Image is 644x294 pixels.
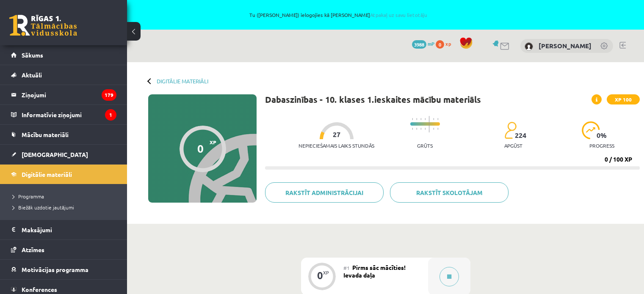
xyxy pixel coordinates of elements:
span: XP 100 [607,94,640,104]
p: apgūst [504,143,522,148]
img: icon-short-line-57e1e144782c952c97e751825c79c345078a6d821885a25fce030b3d8c18986b.svg [433,128,434,130]
legend: Maksājumi [22,220,116,239]
span: Pirms sāc mācīties! Ievada daļa [343,264,406,279]
span: Sākums [22,51,43,59]
span: Tu ([PERSON_NAME]) ielogojies kā [PERSON_NAME] [97,12,580,17]
img: icon-short-line-57e1e144782c952c97e751825c79c345078a6d821885a25fce030b3d8c18986b.svg [425,118,426,120]
img: icon-short-line-57e1e144782c952c97e751825c79c345078a6d821885a25fce030b3d8c18986b.svg [425,128,426,130]
a: Rakstīt administrācijai [265,182,384,203]
img: icon-progress-161ccf0a02000e728c5f80fcf4c31c7af3da0e1684b2b1d7c360e028c24a22f1.svg [582,121,600,139]
span: Konferences [22,286,57,293]
a: Ziņojumi179 [11,85,116,104]
img: students-c634bb4e5e11cddfef0936a35e636f08e4e9abd3cc4e673bd6f9a4125e45ecb1.svg [504,121,517,139]
img: Daniels Legzdiņš [525,42,533,51]
h1: Dabaszinības - 10. klases 1.ieskaites mācību materiāls [265,94,481,104]
a: [DEMOGRAPHIC_DATA] [11,145,116,164]
p: Nepieciešamais laiks stundās [299,143,374,148]
a: Sākums [11,45,116,65]
a: Aktuāli [11,65,116,85]
span: Mācību materiāli [22,131,69,138]
a: 3988 mP [412,40,434,47]
span: Digitālie materiāli [22,170,72,178]
p: Grūts [417,143,433,148]
a: Rakstīt skolotājam [390,182,509,203]
legend: Ziņojumi [22,85,116,104]
span: [DEMOGRAPHIC_DATA] [22,151,88,158]
i: 1 [105,109,116,121]
span: Programma [13,193,44,200]
a: Mācību materiāli [11,125,116,144]
a: Maksājumi [11,220,116,239]
span: Motivācijas programma [22,266,88,273]
span: Biežāk uzdotie jautājumi [13,204,74,211]
legend: Informatīvie ziņojumi [22,105,116,124]
a: Digitālie materiāli [157,78,208,84]
div: 0 [197,142,204,155]
i: 179 [102,89,116,101]
a: Motivācijas programma [11,260,116,279]
span: 0 % [597,132,607,139]
span: 27 [333,131,340,138]
span: 3988 [412,40,426,49]
img: icon-long-line-d9ea69661e0d244f92f715978eff75569469978d946b2353a9bb055b3ed8787d.svg [429,116,430,132]
span: XP [210,139,216,145]
a: Atpakaļ uz savu lietotāju [370,11,427,18]
img: icon-short-line-57e1e144782c952c97e751825c79c345078a6d821885a25fce030b3d8c18986b.svg [416,128,417,130]
a: Rīgas 1. Tālmācības vidusskola [9,15,77,36]
span: 224 [515,132,526,139]
a: Biežāk uzdotie jautājumi [13,203,119,211]
img: icon-short-line-57e1e144782c952c97e751825c79c345078a6d821885a25fce030b3d8c18986b.svg [437,118,438,120]
a: Digitālie materiāli [11,165,116,184]
a: [PERSON_NAME] [539,41,591,50]
div: XP [323,270,329,275]
span: Aktuāli [22,71,42,79]
a: 0 xp [436,40,455,47]
a: Programma [13,192,119,200]
a: Informatīvie ziņojumi1 [11,105,116,124]
img: icon-short-line-57e1e144782c952c97e751825c79c345078a6d821885a25fce030b3d8c18986b.svg [416,118,417,120]
p: progress [589,143,614,148]
span: #1 [343,264,350,271]
img: icon-short-line-57e1e144782c952c97e751825c79c345078a6d821885a25fce030b3d8c18986b.svg [433,118,434,120]
span: mP [428,40,434,47]
a: Atzīmes [11,240,116,259]
span: Atzīmes [22,246,44,253]
span: 0 [436,40,444,49]
div: 0 [317,272,323,279]
img: icon-short-line-57e1e144782c952c97e751825c79c345078a6d821885a25fce030b3d8c18986b.svg [437,128,438,130]
span: xp [445,40,451,47]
